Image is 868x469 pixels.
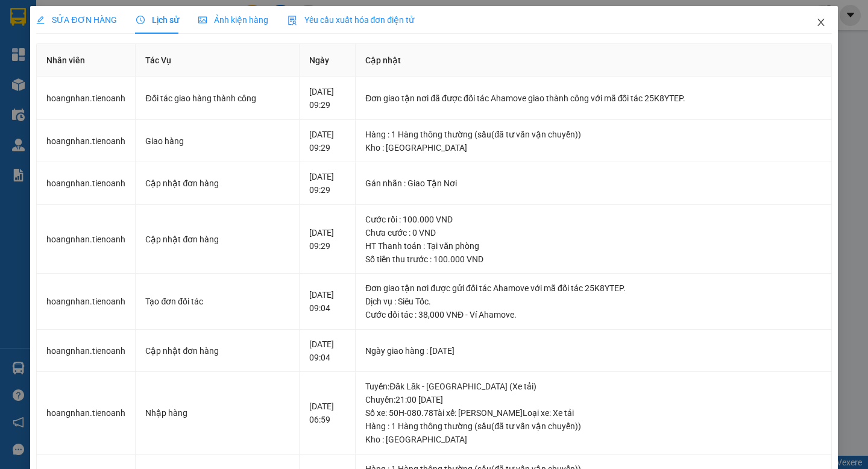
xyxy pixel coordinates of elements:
td: hoangnhan.tienoanh [37,274,136,330]
td: hoangnhan.tienoanh [37,372,136,455]
div: Cập nhật đơn hàng [145,177,289,190]
div: Nhập hàng [145,406,289,420]
td: hoangnhan.tienoanh [37,162,136,205]
span: edit [36,16,45,24]
div: Hàng : 1 Hàng thông thường (sầu(đã tư vấn vận chuyển)) [365,420,821,433]
div: Số tiền thu trước : 100.000 VND [365,253,821,266]
div: Kho : [GEOGRAPHIC_DATA] [365,141,821,154]
button: Close [804,6,838,40]
div: Giao hàng [145,134,289,148]
div: Đối tác giao hàng thành công [145,92,289,105]
div: [DATE] 06:59 [309,400,345,426]
th: Ngày [300,44,356,77]
span: picture [198,16,207,24]
div: Cước rồi : 100.000 VND [365,213,821,226]
span: Ảnh kiện hàng [198,15,268,25]
span: Yêu cầu xuất hóa đơn điện tử [288,15,415,25]
div: Chưa cước : 0 VND [365,226,821,239]
div: Cập nhật đơn hàng [145,344,289,357]
div: [DATE] 09:04 [309,338,345,364]
div: Dịch vụ : Siêu Tốc. [365,295,821,308]
td: hoangnhan.tienoanh [37,77,136,120]
div: Cước đối tác : 38,000 VNĐ - Ví Ahamove. [365,308,821,321]
td: hoangnhan.tienoanh [37,120,136,163]
div: Hàng : 1 Hàng thông thường (sầu(đã tư vấn vận chuyển)) [365,128,821,141]
span: clock-circle [136,16,145,24]
div: HT Thanh toán : Tại văn phòng [365,239,821,253]
div: Đơn giao tận nơi được gửi đối tác Ahamove với mã đối tác 25K8YTEP. [365,282,821,295]
div: Tuyến : Đăk Lăk - [GEOGRAPHIC_DATA] (Xe tải) Chuyến: 21:00 [DATE] Số xe: 50H-080.78 Tài xế: [PERS... [365,380,821,420]
th: Cập nhật [356,44,831,77]
img: icon [288,16,297,25]
div: [DATE] 09:29 [309,128,345,154]
div: Cập nhật đơn hàng [145,233,289,246]
td: hoangnhan.tienoanh [37,330,136,373]
div: Tạo đơn đối tác [145,295,289,308]
th: Tác Vụ [136,44,300,77]
td: hoangnhan.tienoanh [37,205,136,274]
div: Gán nhãn : Giao Tận Nơi [365,177,821,190]
div: [DATE] 09:29 [309,226,345,253]
div: [DATE] 09:29 [309,85,345,112]
span: close [816,17,826,27]
div: Ngày giao hàng : [DATE] [365,344,821,357]
div: [DATE] 09:29 [309,170,345,197]
th: Nhân viên [37,44,136,77]
div: Kho : [GEOGRAPHIC_DATA] [365,433,821,446]
span: Lịch sử [136,15,179,25]
span: SỬA ĐƠN HÀNG [36,15,116,25]
div: Đơn giao tận nơi đã được đối tác Ahamove giao thành công với mã đối tác 25K8YTEP. [365,92,821,105]
div: [DATE] 09:04 [309,288,345,315]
